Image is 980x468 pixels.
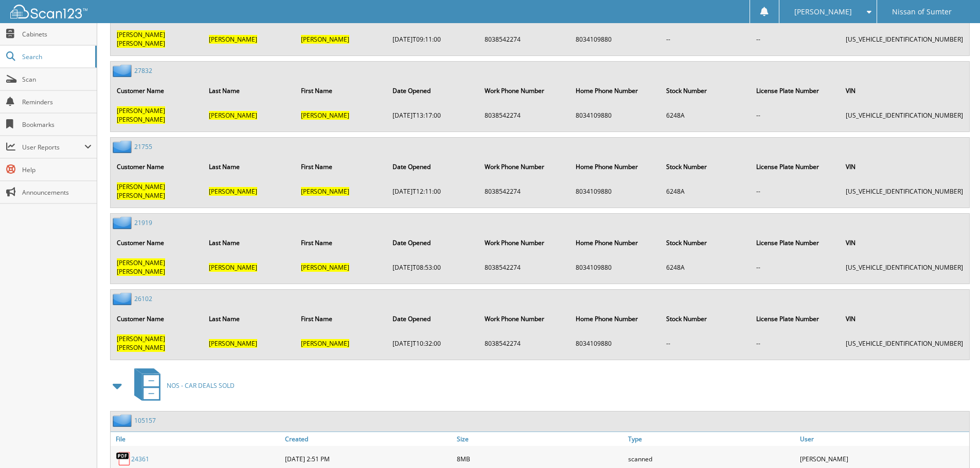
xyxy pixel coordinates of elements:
td: 8038542274 [479,254,569,280]
th: License Plate Number [751,232,840,253]
th: Home Phone Number [571,80,661,101]
th: Last Name [204,80,295,101]
span: [PERSON_NAME] [209,263,257,272]
a: 27832 [134,66,152,75]
td: -- [661,330,750,356]
th: First Name [296,232,387,253]
td: 8034109880 [571,102,661,128]
span: [PERSON_NAME] [117,39,165,48]
span: [PERSON_NAME] [209,35,257,44]
span: [PERSON_NAME] [301,339,349,348]
th: VIN [841,308,968,329]
span: [PERSON_NAME] [301,111,349,120]
td: 8034109880 [571,254,661,280]
a: 26102 [134,294,152,303]
td: [US_VEHICLE_IDENTIFICATION_NUMBER] [841,178,968,204]
a: 24361 [131,455,149,463]
th: Date Opened [387,156,478,177]
td: 8038542274 [479,178,569,204]
img: folder2.png [113,292,134,305]
th: Customer Name [112,80,203,101]
a: 21919 [134,218,152,227]
span: NOS - CAR DEALS SOLD [167,381,235,390]
span: [PERSON_NAME] [209,187,257,196]
th: Stock Number [661,156,750,177]
th: VIN [841,232,968,253]
span: Bookmarks [22,120,92,129]
span: Announcements [22,188,92,197]
td: [DATE]T12:11:00 [387,178,478,204]
span: [PERSON_NAME] [794,9,852,15]
img: folder2.png [113,64,134,77]
td: 8034109880 [571,178,661,204]
th: Last Name [204,156,295,177]
td: 8038542274 [479,26,569,52]
th: Work Phone Number [479,156,569,177]
a: Type [626,432,797,446]
td: -- [751,178,840,204]
td: 8034109880 [571,26,661,52]
td: 6248A [661,102,750,128]
th: First Name [296,308,387,329]
th: First Name [296,156,387,177]
span: Scan [22,75,92,84]
th: Home Phone Number [571,232,661,253]
img: folder2.png [113,140,134,153]
a: 21755 [134,142,152,151]
span: [PERSON_NAME] [117,258,165,267]
th: VIN [841,156,968,177]
th: Work Phone Number [479,232,569,253]
span: [PERSON_NAME] [117,106,165,115]
th: First Name [296,80,387,101]
span: [PERSON_NAME] [117,191,165,200]
th: License Plate Number [751,80,840,101]
td: 6248A [661,178,750,204]
a: User [797,432,969,446]
img: scan123-logo-white.svg [10,5,87,18]
th: License Plate Number [751,156,840,177]
td: -- [751,330,840,356]
th: Customer Name [112,308,203,329]
img: folder2.png [113,414,134,427]
th: Work Phone Number [479,308,569,329]
th: Last Name [204,308,295,329]
span: Help [22,165,92,174]
td: 8038542274 [479,102,569,128]
th: Stock Number [661,80,750,101]
th: Date Opened [387,232,478,253]
a: Created [282,432,454,446]
span: [PERSON_NAME] [209,339,257,348]
th: Stock Number [661,232,750,253]
a: 105157 [134,416,156,425]
td: 8034109880 [571,330,661,356]
span: [PERSON_NAME] [117,30,165,39]
td: -- [751,254,840,280]
th: VIN [841,80,968,101]
th: Date Opened [387,80,478,101]
a: Size [454,432,626,446]
img: PDF.png [116,451,131,466]
span: User Reports [22,143,84,152]
td: [DATE]T13:17:00 [387,102,478,128]
td: -- [751,102,840,128]
th: Date Opened [387,308,478,329]
th: Stock Number [661,308,750,329]
iframe: Chat Widget [929,419,980,468]
th: Work Phone Number [479,80,569,101]
td: [DATE]T09:11:00 [387,26,478,52]
span: [PERSON_NAME] [301,263,349,272]
th: License Plate Number [751,308,840,329]
td: -- [751,26,840,52]
img: folder2.png [113,216,134,229]
td: -- [661,26,750,52]
span: Search [22,52,90,61]
span: [PERSON_NAME] [117,267,165,276]
span: Reminders [22,98,92,106]
span: Nissan of Sumter [892,9,952,15]
th: Home Phone Number [571,156,661,177]
th: Home Phone Number [571,308,661,329]
th: Customer Name [112,156,203,177]
th: Customer Name [112,232,203,253]
span: Cabinets [22,30,92,39]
